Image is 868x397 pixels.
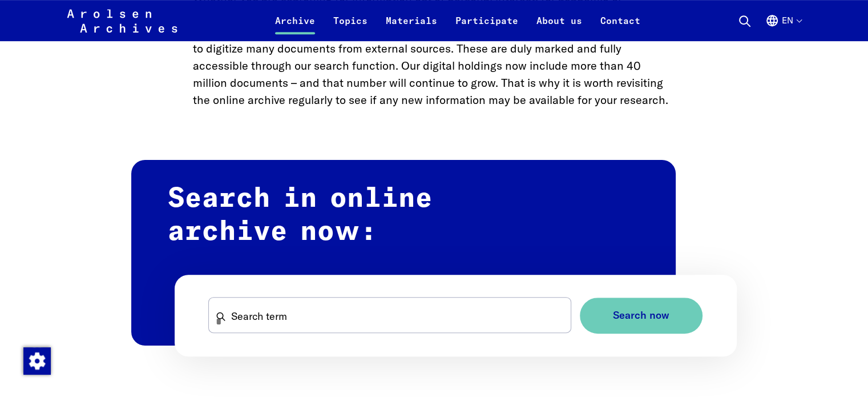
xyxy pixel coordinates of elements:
[23,347,51,375] img: Change consent
[446,14,527,41] a: Participate
[527,14,591,41] a: About us
[131,160,676,346] h2: Search in online archive now:
[324,14,377,41] a: Topics
[23,347,50,374] div: Change consent
[266,14,324,41] a: Archive
[765,14,801,41] button: English, language selection
[613,310,669,322] span: Search now
[580,298,703,334] button: Search now
[266,7,649,34] nav: Primary
[591,14,649,41] a: Contact
[377,14,446,41] a: Materials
